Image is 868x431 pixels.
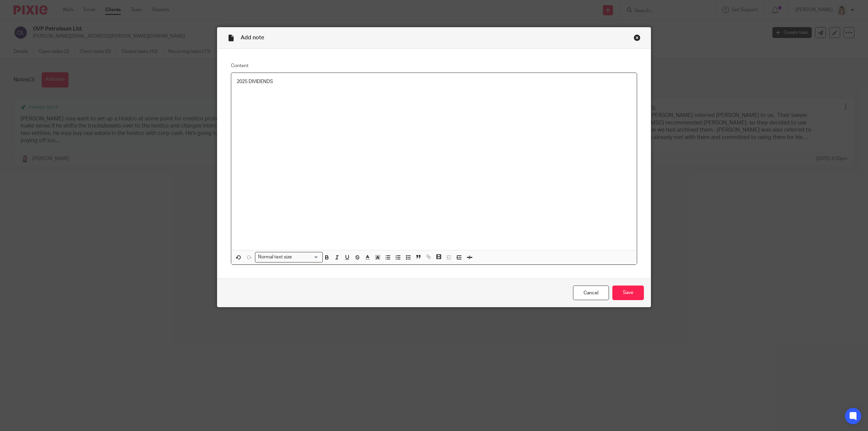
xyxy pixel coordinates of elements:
span: Normal text size [257,254,294,261]
input: Save [612,286,644,300]
p: 2025 DIVIDENDS [237,78,631,85]
span: Add note [241,35,264,40]
div: Close this dialog window [634,34,640,41]
div: Search for option [255,252,323,262]
input: Search for option [294,254,319,261]
label: Content [231,62,637,69]
a: Cancel [573,286,609,300]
